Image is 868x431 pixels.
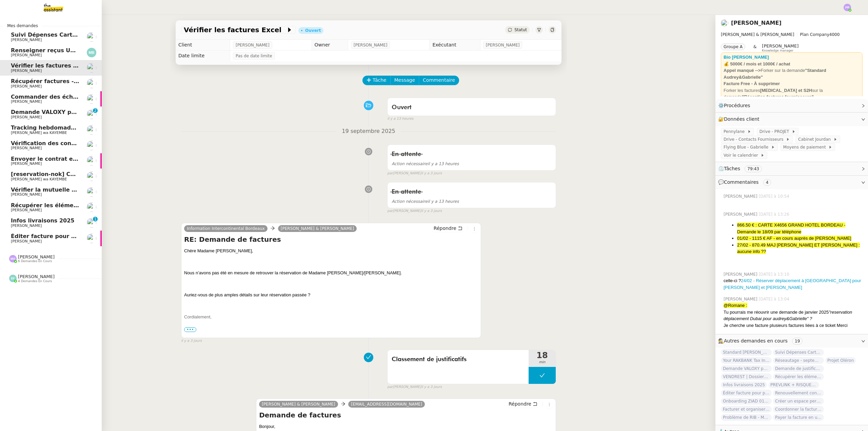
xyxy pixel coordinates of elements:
a: 24/02 - Réserver déplacement à [GEOGRAPHIC_DATA] pour [PERSON_NAME] et [PERSON_NAME] [724,278,861,290]
span: Action nécessaire [392,161,428,166]
nz-tag: 79:43 [745,165,762,172]
span: Commentaires [724,179,758,185]
small: [PERSON_NAME] [387,384,442,390]
span: min [529,359,556,365]
span: Vérifier les factures Excel [11,62,89,69]
img: users%2FutyFSk64t3XkVZvBICD9ZGkOt3Y2%2Favatar%2F51cb3b97-3a78-460b-81db-202cf2efb2f3 [87,156,96,165]
span: Vérifier la mutuelle d'Alyah [11,187,94,193]
span: 6 demandes en cours [18,259,52,263]
span: [PERSON_NAME] [762,43,798,48]
span: il y a 3 jours [181,338,202,344]
span: 27/02 - 870.49 MAJ [PERSON_NAME] ET [PERSON_NAME] : aucune info ?? [737,242,860,254]
span: Knowledge manager [762,49,793,53]
span: Récupérer factures - septembre 2025 [11,78,125,84]
strong: "Réception factures fournisseurs" [742,94,814,99]
h4: Demande de factures [259,410,553,420]
span: Autres demandes en cours [724,338,788,344]
span: [DATE] à 13:26 [759,211,791,217]
span: Moyens de paiement [783,144,828,151]
span: par [387,171,393,176]
img: users%2FutyFSk64t3XkVZvBICD9ZGkOt3Y2%2Favatar%2F51cb3b97-3a78-460b-81db-202cf2efb2f3 [87,94,96,104]
h4: RE: Demande de factures [184,235,478,244]
img: users%2FfjlNmCTkLiVoA3HQjY3GA5JXGxb2%2Favatar%2Fstarofservice_97480retdsc0392.png [87,110,96,119]
span: Pas de date limite [236,53,272,59]
span: Statut [514,27,527,32]
div: Bonjour, [259,423,553,430]
span: Réseautage - septembre 2025 [773,357,824,364]
td: Date limite [176,51,230,61]
span: il y a 3 jours [421,171,442,176]
div: ⚙️Procédures [715,99,868,112]
span: Demande VALOXY pour Pennylane - Montants importants sans justificatifs [11,109,238,115]
span: 🔐 [718,115,762,123]
span: [PERSON_NAME] [724,193,759,199]
span: [PERSON_NAME] [354,42,388,48]
img: users%2FME7CwGhkVpexbSaUxoFyX6OhGQk2%2Favatar%2Fe146a5d2-1708-490f-af4b-78e736222863 [87,79,96,88]
span: Classement de justificatifs [392,354,525,365]
strong: [MEDICAL_DATA] et S2H [760,88,812,93]
span: Éditer facture pour projet Mirabeau [721,390,772,396]
span: il y a 13 heures [392,199,459,204]
span: [reservation-nok] Confirmation du rendez-vous [11,171,155,177]
span: [PERSON_NAME] wa KAYEMBE [11,177,67,181]
span: Payer la facture en urgence [773,414,824,421]
span: [PERSON_NAME] [11,115,42,119]
span: [PERSON_NAME] [486,42,520,48]
small: [PERSON_NAME] [387,208,442,214]
span: Chère Madame [PERSON_NAME], [184,248,253,253]
span: En attente [392,151,421,157]
img: users%2FfjlNmCTkLiVoA3HQjY3GA5JXGxb2%2Favatar%2Fstarofservice_97480retdsc0392.png [721,19,728,27]
span: Renouvellement contrat Opale STOCCO [773,390,824,396]
span: 18 [529,351,556,359]
span: [PERSON_NAME] [11,38,42,42]
strong: 💰 5000€ / mois et 1000€ / achat [724,61,790,66]
span: Action nécessaire [392,199,428,204]
span: [PERSON_NAME] [11,53,42,57]
span: Standard [PERSON_NAME] [721,349,772,356]
span: Créer un espace personnel sur SYLAé [773,398,824,405]
span: 01/02 - 1115 € AF - en cours auprès de [PERSON_NAME] [737,236,851,241]
span: Procédures [724,103,750,108]
span: [PERSON_NAME] [18,254,55,259]
div: 💬Commentaires 4 [715,176,868,189]
img: users%2FfjlNmCTkLiVoA3HQjY3GA5JXGxb2%2Favatar%2Fstarofservice_97480retdsc0392.png [87,63,96,73]
div: ⏲️Tâches 79:43 [715,162,868,175]
span: Vérifier les factures Excel [184,26,286,33]
span: 4 demandes en cours [18,279,52,283]
span: Infos livraisons 2025 [11,217,75,224]
span: il y a 3 jours [421,384,442,390]
span: [PERSON_NAME] [724,211,759,217]
img: svg [844,4,851,11]
span: il y a 13 heures [392,161,459,166]
span: 4000 [829,32,840,37]
nz-tag: 4 [763,179,771,186]
span: [PERSON_NAME] wa KAYEMBE [11,131,67,135]
span: 866.50 € : CARTE X4656 GRAND HOTEL BORDEAU - Demande le 18/09 par téléphone [737,222,845,234]
span: [PERSON_NAME] [11,208,42,212]
span: 💬 [718,179,774,185]
td: Exécutant [430,40,480,51]
span: [DATE] à 13:10 [759,271,791,277]
nz-tag: Groupe A [721,43,745,50]
span: [PERSON_NAME] [11,192,42,197]
img: users%2FfjlNmCTkLiVoA3HQjY3GA5JXGxb2%2Favatar%2Fstarofservice_97480retdsc0392.png [87,202,96,212]
span: Commentaire [423,76,455,84]
span: Cordialement, [184,314,212,319]
img: svg [87,48,96,57]
div: Forker les factures sur la demande [724,87,860,100]
img: users%2FfjlNmCTkLiVoA3HQjY3GA5JXGxb2%2Favatar%2Fstarofservice_97480retdsc0392.png [87,234,96,243]
span: [PERSON_NAME] [11,146,42,150]
span: [PERSON_NAME] & [PERSON_NAME] [721,32,794,37]
div: Ouvert [305,28,321,33]
div: Forker sur la demande [724,67,860,80]
span: Éditer facture pour projet Mirabeau [11,233,120,239]
span: Infos livraisons 2025 [721,381,767,388]
img: users%2F47wLulqoDhMx0TTMwUcsFP5V2A23%2Favatar%2Fnokpict-removebg-preview-removebg-preview.png [87,125,96,135]
div: 🕵️Autres demandes en cours 19 [715,334,868,348]
a: Information Intercontinental Bordeaux [184,226,268,232]
span: Mes demandes [3,22,42,29]
strong: "Standard Audrey&Gabrielle" [724,68,826,80]
img: svg [9,255,17,262]
span: VENDREST | Dossiers Drive - SCI Gabrielle [721,373,772,380]
span: [PERSON_NAME] [11,239,42,243]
